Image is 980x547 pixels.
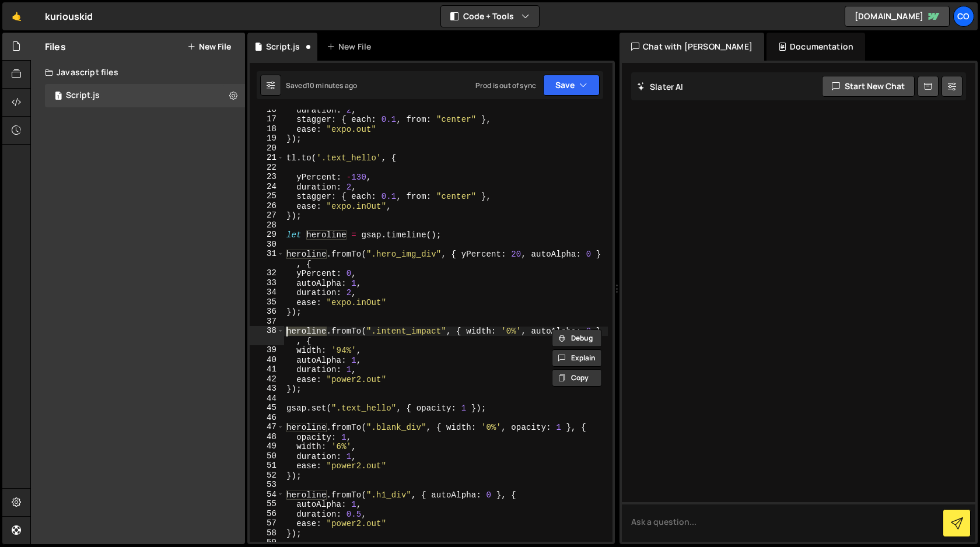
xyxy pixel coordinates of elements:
div: 27 [250,211,284,220]
div: 58 [250,528,284,538]
div: 36 [250,307,284,317]
button: Copy [552,369,602,387]
div: Script.js [66,90,100,101]
div: 34 [250,287,284,297]
a: 🤙 [2,2,31,30]
div: 30 [250,240,284,250]
div: 17 [250,114,284,124]
div: 23 [250,172,284,182]
div: 47 [250,422,284,432]
div: 39 [250,345,284,355]
div: Saved [286,80,357,90]
div: 49 [250,441,284,451]
div: 43 [250,384,284,394]
div: 38 [250,326,284,345]
div: 22 [250,163,284,173]
span: 1 [55,92,62,101]
div: Prod is out of sync [475,80,536,90]
h2: Slater AI [637,81,684,92]
h2: Files [45,40,66,53]
div: 16633/45317.js [45,84,245,107]
div: 24 [250,182,284,192]
div: 40 [250,355,284,365]
div: 55 [250,499,284,509]
button: Explain [552,349,602,367]
button: Start new chat [822,76,915,97]
a: [DOMAIN_NAME] [845,6,950,27]
div: Script.js [266,41,300,52]
div: 46 [250,413,284,423]
div: 48 [250,432,284,442]
div: 50 [250,451,284,461]
div: 54 [250,490,284,500]
div: 31 [250,249,284,268]
div: 25 [250,191,284,201]
div: 21 [250,153,284,163]
button: New File [187,42,231,51]
div: 37 [250,317,284,327]
div: 42 [250,374,284,384]
div: 56 [250,509,284,519]
div: 57 [250,518,284,528]
div: kuriouskid [45,9,93,23]
button: Code + Tools [441,6,539,27]
div: 41 [250,364,284,374]
div: 20 [250,143,284,153]
div: 19 [250,134,284,143]
div: 28 [250,220,284,230]
div: Javascript files [31,61,245,84]
div: 33 [250,278,284,288]
button: Save [543,75,600,96]
div: 51 [250,461,284,471]
div: 45 [250,403,284,413]
div: 16 [250,105,284,115]
div: 35 [250,297,284,307]
div: Chat with [PERSON_NAME] [619,33,764,61]
div: 53 [250,480,284,490]
div: 10 minutes ago [307,80,357,90]
div: 44 [250,394,284,404]
div: 18 [250,124,284,134]
div: New File [327,41,376,52]
div: 52 [250,471,284,481]
button: Debug [552,329,602,347]
div: 32 [250,268,284,278]
a: Co [953,6,974,27]
div: Documentation [766,33,865,61]
div: 26 [250,201,284,211]
div: 29 [250,230,284,240]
